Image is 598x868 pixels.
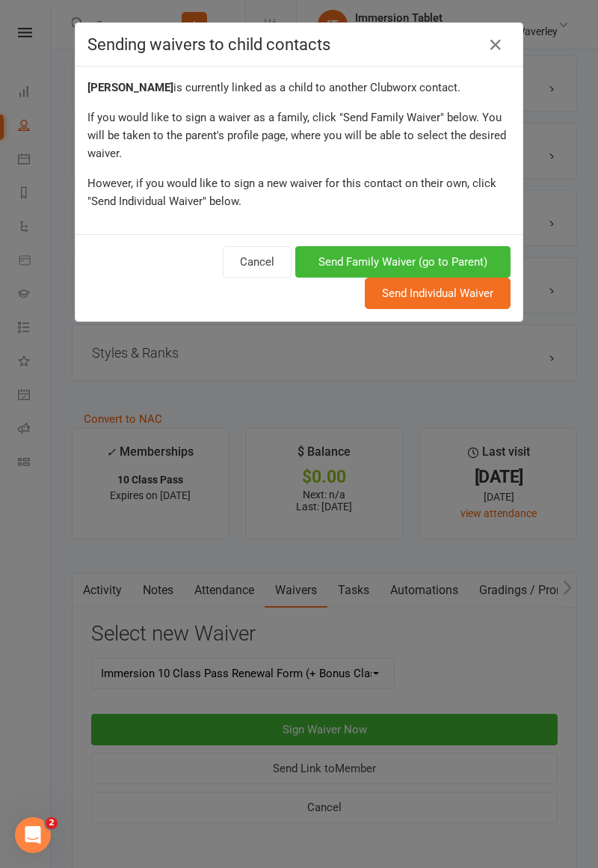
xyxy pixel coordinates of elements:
strong: [PERSON_NAME] [87,81,173,94]
div: However, if you would like to sign a new waiver for this contact on their own, click "Send Indivi... [87,174,511,210]
h4: Sending waivers to child contacts [87,35,511,54]
iframe: Intercom live chat [15,817,51,853]
a: Close [484,33,508,57]
div: If you would like to sign a waiver as a family, click "Send Family Waiver" below. You will be tak... [87,109,511,162]
button: Send Individual Waiver [365,278,511,309]
button: Send Family Waiver (go to Parent) [295,246,511,278]
div: is currently linked as a child to another Clubworx contact. [87,79,511,97]
button: Cancel [223,246,292,278]
span: 2 [46,817,58,829]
